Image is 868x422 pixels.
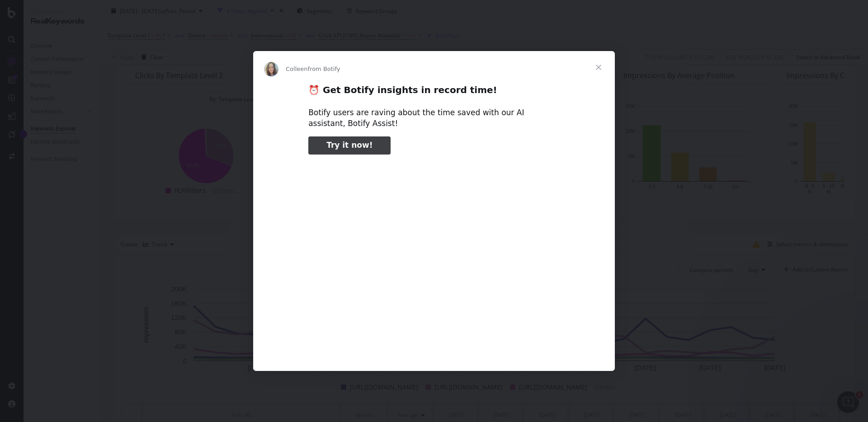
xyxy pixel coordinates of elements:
[264,62,278,76] img: Profile image for Colleen
[326,141,373,150] span: Try it now!
[308,108,560,129] div: Botify users are raving about the time saved with our AI assistant, Botify Assist!
[308,136,391,155] a: Try it now!
[582,51,615,84] span: Close
[286,66,308,72] span: Colleen
[308,84,560,101] h2: ⏰ Get Botify insights in record time!
[308,66,340,72] span: from Botify
[245,162,623,351] video: Play video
